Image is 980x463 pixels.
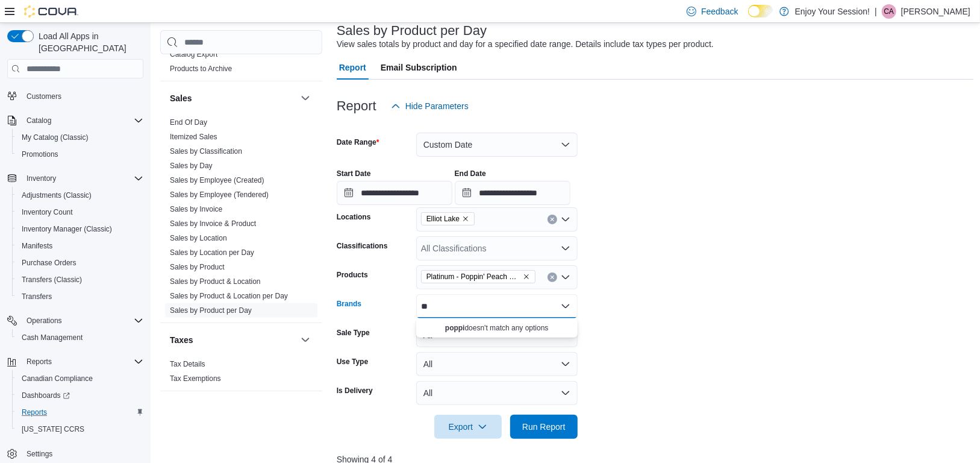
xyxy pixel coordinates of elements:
span: CA [884,4,894,19]
div: Taxes [160,357,322,391]
div: View sales totals by product and day for a specified date range. Details include tax types per pr... [337,38,714,51]
span: Report [339,55,366,80]
span: Sales by Day [170,161,213,171]
button: All [416,352,578,376]
button: Cash Management [12,329,148,346]
span: Tax Exemptions [170,374,221,383]
span: Inventory Manager (Classic) [17,222,143,236]
input: Press the down key to open a popover containing a calendar. [337,181,452,205]
span: Inventory [22,171,143,186]
input: Press the down key to open a popover containing a calendar. [455,181,570,205]
div: Sales [160,115,322,323]
span: Promotions [17,147,143,162]
label: Products [337,270,368,280]
button: Reports [2,353,148,370]
span: Reports [17,405,143,420]
button: [US_STATE] CCRS [12,421,148,438]
h3: Sales by Product per Day [337,24,487,38]
span: Sales by Invoice [170,204,222,214]
span: Sales by Classification [170,146,242,156]
span: Inventory [27,174,56,183]
button: Taxes [298,333,313,347]
span: Run Report [522,421,566,433]
button: Sales [170,92,296,104]
span: Canadian Compliance [22,374,93,383]
button: Run Report [510,415,578,439]
span: Email Subscription [381,55,457,80]
button: Custom Date [416,133,578,157]
button: Catalog [2,112,148,129]
span: Washington CCRS [17,422,143,436]
span: Purchase Orders [22,258,76,268]
a: Sales by Classification [170,147,242,156]
button: Close list of options [561,301,570,311]
span: Transfers [17,289,143,304]
span: Settings [27,449,52,459]
span: My Catalog (Classic) [17,130,143,145]
button: All [416,381,578,405]
span: Catalog [27,116,51,125]
span: Dashboards [17,388,143,403]
span: Sales by Employee (Created) [170,175,264,185]
a: Settings [22,447,57,461]
span: Transfers (Classic) [22,275,82,285]
a: Canadian Compliance [17,371,98,386]
button: Adjustments (Classic) [12,187,148,204]
label: Is Delivery [337,386,373,395]
a: Sales by Day [170,162,213,170]
button: Remove Platinum - Poppin' Peach 510 Thread Cartridge - 1g from selection in this group [523,273,530,280]
span: Reports [22,408,47,417]
span: Sales by Product & Location [170,277,261,286]
p: doesn't match any options [421,323,573,333]
a: Adjustments (Classic) [17,188,96,203]
span: Products to Archive [170,64,232,74]
span: Platinum - Poppin' Peach 510 Thread Cartridge - 1g [426,271,520,283]
span: Reports [27,357,52,367]
a: Inventory Manager (Classic) [17,222,117,236]
span: My Catalog (Classic) [22,133,89,142]
a: Cash Management [17,330,87,345]
button: Open list of options [561,272,570,282]
button: Transfers [12,288,148,305]
span: Platinum - Poppin' Peach 510 Thread Cartridge - 1g [421,270,535,283]
label: End Date [455,169,486,178]
a: Sales by Employee (Tendered) [170,191,269,199]
span: Cash Management [22,333,83,342]
a: My Catalog (Classic) [17,130,93,145]
button: Reports [12,404,148,421]
a: Purchase Orders [17,256,81,270]
span: Hide Parameters [405,100,469,112]
button: Clear input [548,215,557,224]
input: Dark Mode [748,5,773,17]
a: Sales by Product & Location per Day [170,292,288,300]
a: Sales by Invoice [170,205,222,213]
span: Inventory Count [17,205,143,219]
button: Operations [22,313,67,328]
span: Sales by Product per Day [170,306,252,315]
span: Dark Mode [748,17,749,18]
a: [US_STATE] CCRS [17,422,89,436]
a: Sales by Product per Day [170,306,252,315]
span: Elliot Lake [426,213,460,225]
span: Sales by Product & Location per Day [170,291,288,301]
button: Export [434,415,502,439]
a: Itemized Sales [170,133,217,141]
button: Purchase Orders [12,254,148,271]
button: Customers [2,87,148,105]
span: Manifests [22,241,52,251]
label: Start Date [337,169,371,178]
a: Dashboards [17,388,75,403]
label: Brands [337,299,361,309]
a: Inventory Count [17,205,78,219]
button: Remove Elliot Lake from selection in this group [462,215,469,222]
span: Customers [22,89,143,104]
h3: Sales [170,92,192,104]
button: Settings [2,445,148,462]
span: [US_STATE] CCRS [22,424,84,434]
button: Open list of options [561,244,570,253]
a: Promotions [17,147,63,162]
span: Itemized Sales [170,132,217,142]
a: Customers [22,89,66,104]
a: Tax Details [170,360,205,368]
span: Catalog Export [170,49,217,59]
